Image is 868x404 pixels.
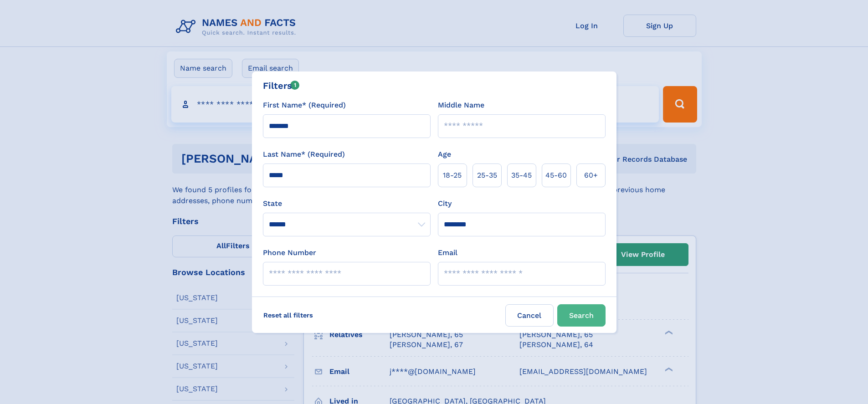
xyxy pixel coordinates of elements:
[438,198,452,209] label: City
[263,100,346,111] label: First Name* (Required)
[545,170,567,181] span: 45‑60
[505,304,554,327] label: Cancel
[557,304,606,327] button: Search
[511,170,532,181] span: 35‑45
[257,304,319,326] label: Reset all filters
[438,100,484,111] label: Middle Name
[263,198,431,209] label: State
[438,149,451,160] label: Age
[584,170,598,181] span: 60+
[477,170,497,181] span: 25‑35
[263,149,345,160] label: Last Name* (Required)
[263,79,300,92] div: Filters
[263,247,316,258] label: Phone Number
[438,247,457,258] label: Email
[443,170,462,181] span: 18‑25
